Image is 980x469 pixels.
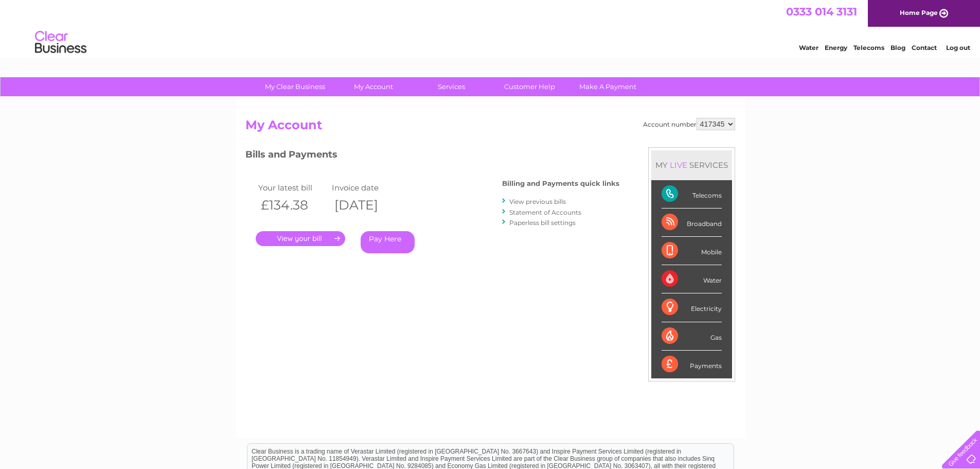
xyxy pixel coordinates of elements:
[662,293,722,322] div: Electricity
[34,27,87,58] img: logo.png
[890,44,905,51] a: Blog
[662,265,722,293] div: Water
[329,181,403,195] td: Invoice date
[509,209,581,216] a: Statement of Accounts
[509,198,566,205] a: View previous bills
[256,181,330,195] td: Your latest bill
[662,351,722,378] div: Payments
[409,77,494,96] a: Services
[487,77,572,96] a: Customer Help
[253,77,337,96] a: My Clear Business
[245,147,619,165] h3: Bills and Payments
[668,160,689,170] div: LIVE
[256,195,330,216] th: £134.38
[662,237,722,265] div: Mobile
[361,231,415,253] a: Pay Here
[651,150,732,180] div: MY SERVICES
[662,209,722,237] div: Broadband
[853,44,884,51] a: Telecoms
[786,5,857,18] a: 0333 014 3131
[799,44,818,51] a: Water
[245,118,735,137] h2: My Account
[256,231,345,246] a: .
[247,6,734,50] div: Clear Business is a trading name of Verastar Limited (registered in [GEOGRAPHIC_DATA] No. 3667643...
[509,219,576,227] a: Paperless bill settings
[912,44,937,51] a: Contact
[825,44,847,51] a: Energy
[643,118,735,130] div: Account number
[329,195,403,216] th: [DATE]
[565,77,650,96] a: Make A Payment
[331,77,416,96] a: My Account
[946,44,970,51] a: Log out
[662,180,722,209] div: Telecoms
[502,180,619,187] h4: Billing and Payments quick links
[662,322,722,351] div: Gas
